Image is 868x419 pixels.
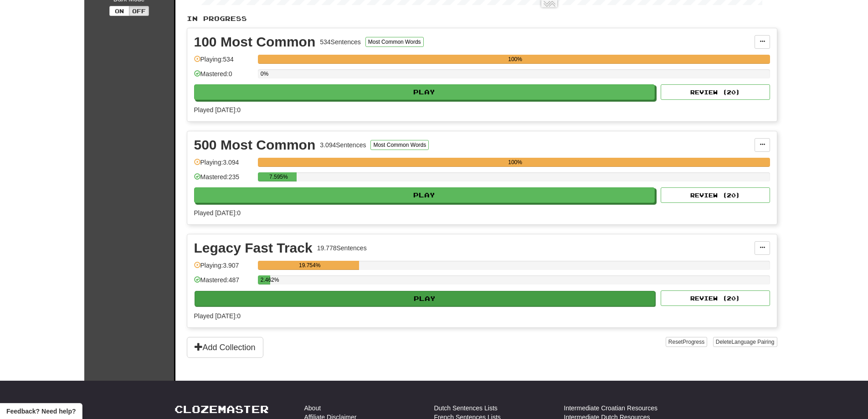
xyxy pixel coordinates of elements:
[175,403,269,415] a: Clozemaster
[564,403,657,413] a: Intermediate Croatian Resources
[194,312,241,320] span: Played [DATE]: 0
[194,209,241,217] span: Played [DATE]: 0
[194,241,313,255] div: Legacy Fast Track
[194,84,655,100] button: Play
[6,407,76,416] span: Open feedback widget
[713,337,777,347] button: DeleteLanguage Pairing
[365,37,424,47] button: Most Common Words
[661,290,770,306] button: Review (20)
[666,337,707,347] button: ResetProgress
[261,261,359,270] div: 19.754%
[194,35,316,49] div: 100 Most Common
[434,403,498,413] a: Dutch Sentences Lists
[187,14,777,23] p: In Progress
[195,291,656,306] button: Play
[261,55,770,64] div: 100%
[320,140,366,150] div: 3.094 Sentences
[320,37,361,47] div: 534 Sentences
[261,158,770,167] div: 100%
[194,261,253,276] div: Playing: 3.907
[194,158,253,173] div: Playing: 3.094
[194,69,253,84] div: Mastered: 0
[370,140,429,150] button: Most Common Words
[661,84,770,100] button: Review (20)
[683,339,704,345] span: Progress
[194,138,316,152] div: 500 Most Common
[187,337,263,358] button: Add Collection
[261,275,270,285] div: 2.462%
[261,172,297,181] div: 7.595%
[129,6,149,16] button: Off
[194,55,253,70] div: Playing: 534
[194,275,253,290] div: Mastered: 487
[194,106,241,114] span: Played [DATE]: 0
[194,172,253,187] div: Mastered: 235
[304,403,321,413] a: About
[317,243,367,253] div: 19.778 Sentences
[194,187,655,203] button: Play
[661,187,770,203] button: Review (20)
[109,6,129,16] button: On
[731,339,774,345] span: Language Pairing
